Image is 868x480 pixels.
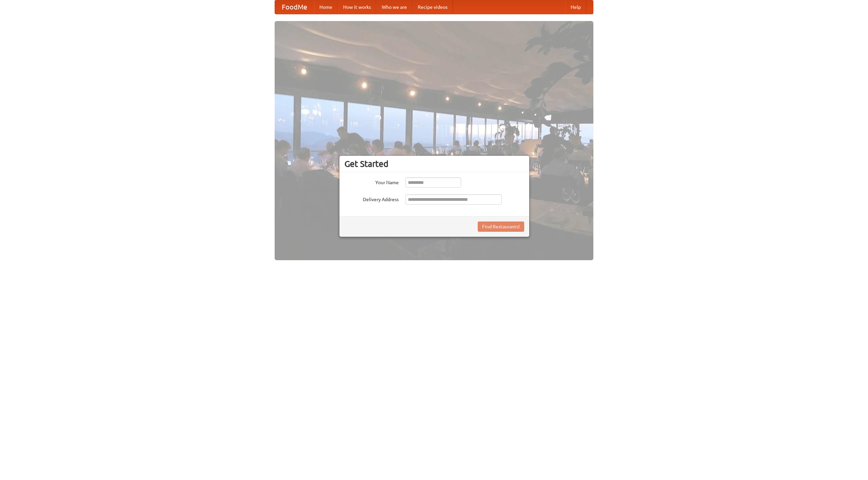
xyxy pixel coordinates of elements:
label: Delivery Address [344,194,399,203]
a: Home [314,0,338,14]
a: Who we are [376,0,412,14]
a: Recipe videos [412,0,453,14]
button: Find Restaurants! [478,222,524,232]
h3: Get Started [344,159,524,169]
a: FoodMe [275,0,314,14]
label: Your Name [344,177,399,186]
a: How it works [338,0,376,14]
a: Help [565,0,586,14]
